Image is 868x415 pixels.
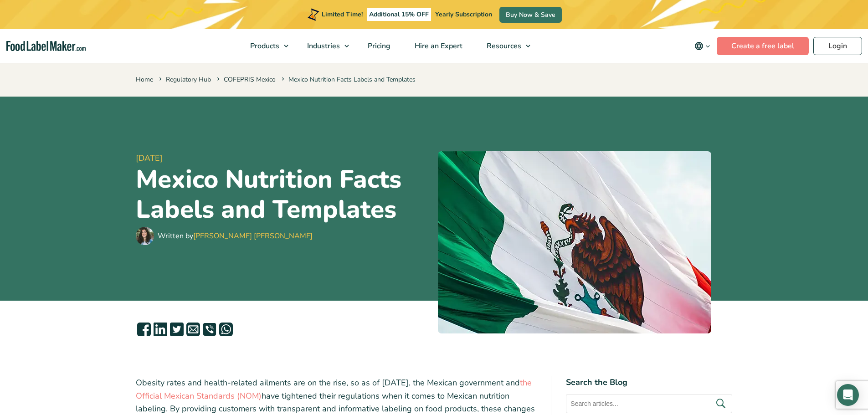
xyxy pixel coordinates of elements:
h1: Mexico Nutrition Facts Labels and Templates [136,164,431,225]
a: Login [813,37,862,55]
div: Written by [158,231,313,241]
span: Industries [304,41,341,51]
a: Home [136,75,153,84]
a: Buy Now & Save [499,7,562,23]
a: the Official Mexican Standards (NOM) [136,377,532,401]
span: Pricing [365,41,391,51]
a: Hire an Expert [403,29,473,63]
h4: Search the Blog [566,376,732,389]
a: Regulatory Hub [166,75,211,84]
span: Mexico Nutrition Facts Labels and Templates [280,75,416,84]
a: Pricing [356,29,401,63]
a: Industries [295,29,354,63]
span: Resources [484,41,522,51]
span: [DATE] [136,152,431,164]
a: Products [238,29,293,63]
div: Open Intercom Messenger [837,384,859,406]
input: Search articles... [566,394,732,413]
span: Products [247,41,280,51]
span: Yearly Subscription [435,10,492,19]
span: Limited Time! [322,10,363,19]
a: Create a free label [717,37,809,55]
span: Hire an Expert [412,41,463,51]
a: [PERSON_NAME] [PERSON_NAME] [193,231,313,241]
a: COFEPRIS Mexico [224,75,276,84]
img: Maria Abi Hanna - Food Label Maker [136,227,154,245]
a: Resources [475,29,535,63]
span: Additional 15% OFF [367,8,431,21]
